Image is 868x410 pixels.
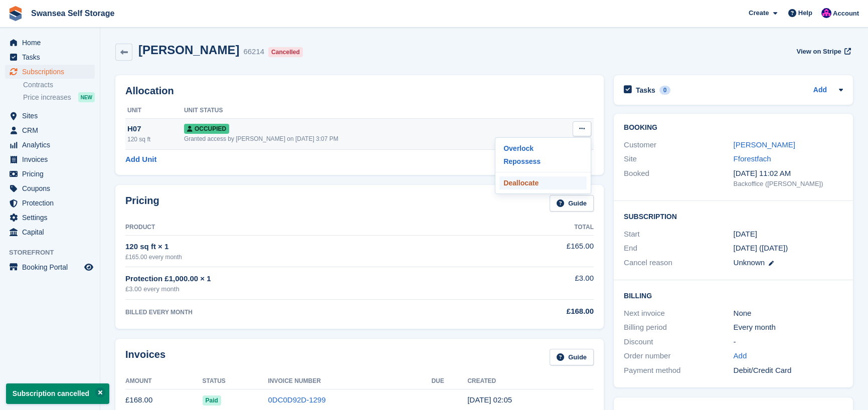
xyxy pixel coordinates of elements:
span: Occupied [184,124,229,134]
a: menu [5,211,95,225]
span: Paid [203,395,221,405]
th: Status [203,373,268,389]
img: Donna Davies [821,8,831,18]
div: Cancelled [268,47,303,57]
div: None [734,308,843,319]
a: menu [5,109,95,123]
a: Contracts [23,80,95,90]
time: 2025-08-01 01:05:47 UTC [467,395,512,404]
div: Customer [624,139,734,151]
a: menu [5,138,95,152]
th: Invoice Number [268,373,431,389]
span: View on Stripe [796,47,841,57]
a: menu [5,196,95,210]
a: 0DC0D92D-1299 [268,395,325,404]
span: Coupons [22,181,82,195]
div: End [624,243,734,254]
div: [DATE] 11:02 AM [734,168,843,179]
a: menu [5,50,95,64]
span: Analytics [22,138,82,152]
div: Granted access by [PERSON_NAME] on [DATE] 3:07 PM [184,134,545,143]
a: menu [5,167,95,181]
div: NEW [78,92,95,102]
td: £165.00 [481,235,594,267]
div: BILLED EVERY MONTH [125,308,481,317]
div: £168.00 [481,306,594,317]
span: Tasks [22,50,82,64]
span: Pricing [22,167,82,181]
td: £3.00 [481,267,594,300]
a: Preview store [83,261,95,273]
h2: Pricing [125,195,159,212]
span: Booking Portal [22,260,82,274]
div: Cancel reason [624,257,734,269]
th: Unit Status [184,103,545,119]
div: 66214 [243,46,264,58]
th: Unit [125,103,184,119]
span: Storefront [9,248,100,258]
div: Site [624,153,734,165]
th: Amount [125,373,203,389]
a: Guide [550,195,594,212]
span: Protection [22,196,82,210]
div: Every month [734,322,843,333]
a: menu [5,36,95,50]
div: Order number [624,350,734,362]
a: menu [5,152,95,166]
span: Invoices [22,152,82,166]
a: menu [5,123,95,137]
span: Capital [22,225,82,239]
a: Fforestfach [734,154,771,163]
div: Start [624,229,734,240]
span: Sites [22,109,82,123]
h2: [PERSON_NAME] [138,43,239,57]
div: Protection £1,000.00 × 1 [125,273,481,285]
a: menu [5,260,95,274]
span: CRM [22,123,82,137]
a: Add [734,350,747,362]
h2: Invoices [125,349,165,365]
div: 0 [659,86,671,95]
div: Next invoice [624,308,734,319]
div: H07 [127,123,184,135]
div: £165.00 every month [125,253,481,262]
div: Discount [624,336,734,348]
a: Swansea Self Storage [27,5,118,22]
th: Product [125,220,481,236]
a: Guide [550,349,594,365]
h2: Booking [624,124,843,132]
div: Billing period [624,322,734,333]
th: Due [431,373,467,389]
span: Unknown [734,258,765,267]
a: Add [813,85,827,96]
div: Booked [624,168,734,189]
a: [PERSON_NAME] [734,140,795,149]
a: menu [5,181,95,195]
h2: Billing [624,290,843,300]
a: View on Stripe [792,43,853,60]
h2: Tasks [636,86,655,95]
th: Total [481,220,594,236]
p: Subscription cancelled [6,383,109,404]
a: Price increases NEW [23,92,95,103]
a: Add Unit [125,154,156,165]
span: Subscriptions [22,65,82,79]
a: menu [5,225,95,239]
span: Settings [22,211,82,225]
div: - [734,336,843,348]
div: Payment method [624,365,734,376]
div: 120 sq ft × 1 [125,241,481,253]
span: Price increases [23,93,71,102]
span: Create [749,8,769,18]
div: £3.00 every month [125,284,481,294]
a: Overlock [499,142,587,155]
span: Home [22,36,82,50]
a: Deallocate [499,176,587,189]
span: Help [798,8,812,18]
a: Repossess [499,155,587,168]
th: Created [467,373,594,389]
h2: Subscription [624,211,843,221]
